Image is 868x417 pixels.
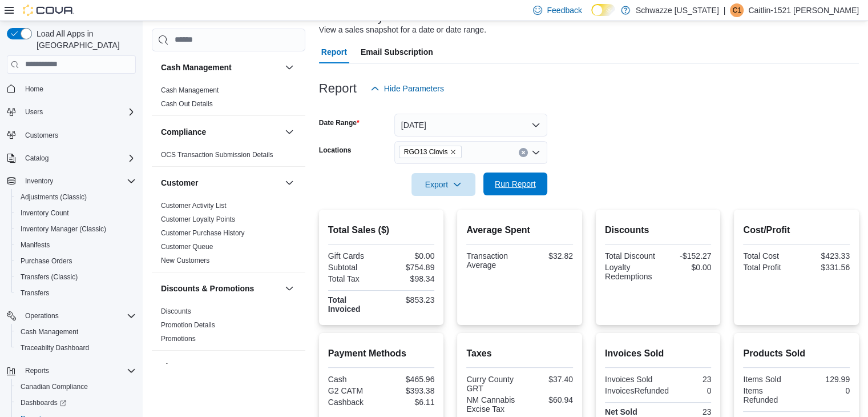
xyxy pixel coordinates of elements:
label: Date Range [319,118,360,127]
div: $393.38 [383,386,434,395]
h2: Taxes [466,347,573,360]
div: Customer [152,199,305,272]
h3: Finance [161,361,191,372]
span: C1 [733,3,741,17]
a: Home [21,82,48,96]
a: Transfers (Classic) [16,270,82,284]
a: Inventory Count [16,206,74,220]
span: Catalog [21,151,136,165]
a: Discounts [161,307,191,315]
span: Customers [25,131,58,140]
a: Customer Loyalty Points [161,215,235,223]
a: OCS Transaction Submission Details [161,151,273,159]
span: Report [321,41,347,63]
button: Compliance [282,125,296,139]
button: Finance [161,361,280,372]
button: Operations [21,309,63,323]
div: Transaction Average [466,251,517,270]
span: Dashboards [16,396,136,410]
div: Caitlin-1521 Noll [730,3,744,17]
span: Load All Apps in [GEOGRAPHIC_DATA] [32,28,136,51]
h3: Cash Management [161,62,232,73]
h2: Cost/Profit [743,223,850,237]
button: Customers [2,127,140,143]
span: Customer Loyalty Points [161,215,235,224]
button: Canadian Compliance [11,379,140,395]
div: Items Sold [743,375,794,384]
span: Cash Management [16,325,136,339]
span: Operations [25,311,59,320]
div: Items Refunded [743,386,794,404]
div: 129.99 [799,375,850,384]
button: Customer [161,177,280,189]
span: Operations [21,309,136,323]
div: $465.96 [383,375,434,384]
span: Canadian Compliance [21,382,88,391]
button: Catalog [2,150,140,166]
div: View a sales snapshot for a date or date range. [319,24,486,36]
div: NM Cannabis Excise Tax [466,395,517,414]
a: Cash Management [161,86,219,94]
button: Transfers (Classic) [11,269,140,285]
div: Invoices Sold [605,375,656,384]
span: Inventory Count [21,209,69,218]
span: Home [21,82,136,96]
button: Purchase Orders [11,253,140,269]
div: 0 [673,386,711,395]
span: Adjustments (Classic) [21,193,87,202]
input: Dark Mode [591,4,615,16]
button: Discounts & Promotions [161,283,280,294]
h2: Invoices Sold [605,347,712,360]
button: Users [2,104,140,120]
strong: Total Invoiced [328,295,361,314]
button: Finance [282,360,296,374]
span: Transfers [21,288,49,298]
div: $331.56 [799,263,850,272]
button: Run Report [483,173,547,195]
div: Compliance [152,148,305,166]
a: New Customers [161,256,209,264]
span: Traceabilty Dashboard [16,341,136,355]
span: Customer Purchase History [161,228,245,238]
div: Cash [328,375,379,384]
a: Manifests [16,238,54,252]
div: $0.00 [660,263,711,272]
span: Customer Queue [161,242,213,251]
button: Customer [282,176,296,190]
a: Transfers [16,286,54,300]
span: Inventory [21,174,136,188]
a: Cash Management [16,325,83,339]
button: Inventory Count [11,205,140,221]
div: $37.40 [522,375,573,384]
button: Cash Management [161,62,280,73]
img: Cova [23,5,74,16]
div: InvoicesRefunded [605,386,669,395]
span: Customers [21,128,136,142]
div: $32.82 [522,251,573,260]
button: Clear input [519,148,528,157]
span: Adjustments (Classic) [16,190,136,204]
a: Customers [21,129,63,142]
a: Customer Queue [161,243,213,251]
div: $853.23 [383,295,434,304]
div: Discounts & Promotions [152,304,305,350]
a: Traceabilty Dashboard [16,341,94,355]
span: Promotions [161,334,196,343]
a: Cash Out Details [161,100,213,108]
h2: Products Sold [743,347,850,360]
h2: Average Spent [466,223,573,237]
div: G2 CATM [328,386,379,395]
a: Purchase Orders [16,254,77,268]
p: | [724,3,726,17]
div: Total Profit [743,263,794,272]
h2: Total Sales ($) [328,223,435,237]
div: Total Discount [605,251,656,260]
div: 0 [799,386,850,395]
button: Cash Management [282,61,296,74]
span: Dark Mode [591,16,592,17]
h3: Discounts & Promotions [161,283,254,294]
div: Curry County GRT [466,375,517,393]
button: Operations [2,308,140,324]
button: Reports [2,363,140,379]
h3: Report [319,82,357,95]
